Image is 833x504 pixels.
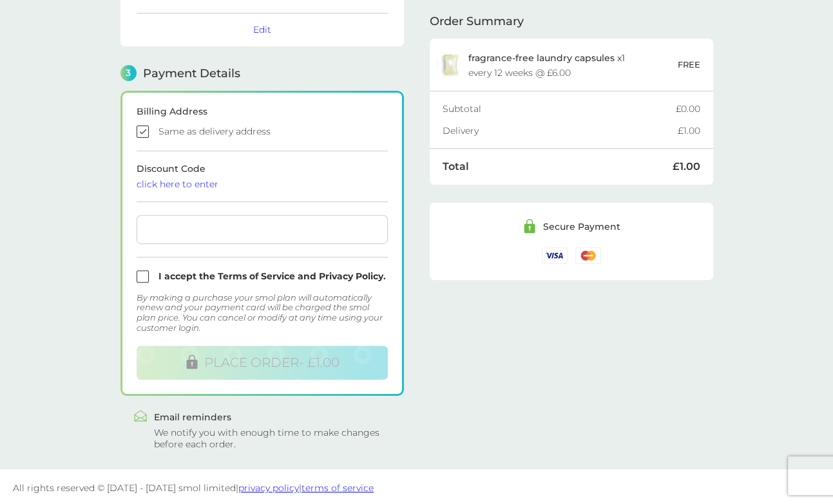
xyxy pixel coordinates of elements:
[678,58,700,71] p: FREE
[137,293,388,333] div: By making a purchase your smol plan will automatically renew and your payment card will be charge...
[543,222,620,231] div: Secure Payment
[575,247,601,263] img: /assets/icons/cards/mastercard.svg
[678,126,700,135] div: £1.00
[676,104,700,113] div: £0.00
[204,355,340,370] span: PLACE ORDER - £1.00
[673,162,700,172] div: £1.00
[238,482,299,494] a: privacy policy
[302,482,374,494] a: terms of service
[143,68,240,79] span: Payment Details
[443,126,678,135] div: Delivery
[137,180,388,189] div: click here to enter
[137,346,388,380] button: PLACE ORDER- £1.00
[142,224,383,235] iframe: Secure card payment input frame
[468,68,571,77] div: every 12 weeks @ £6.00
[430,15,524,27] span: Order Summary
[120,65,137,81] span: 3
[542,247,568,263] img: /assets/icons/cards/visa.svg
[154,413,391,422] div: Email reminders
[443,104,676,113] div: Subtotal
[154,427,391,450] div: We notify you with enough time to make changes before each order.
[137,107,388,116] div: Billing Address
[137,163,388,189] span: Discount Code
[253,24,271,35] button: Edit
[468,53,625,63] p: x 1
[468,52,615,64] span: fragrance-free laundry capsules
[443,162,673,172] div: Total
